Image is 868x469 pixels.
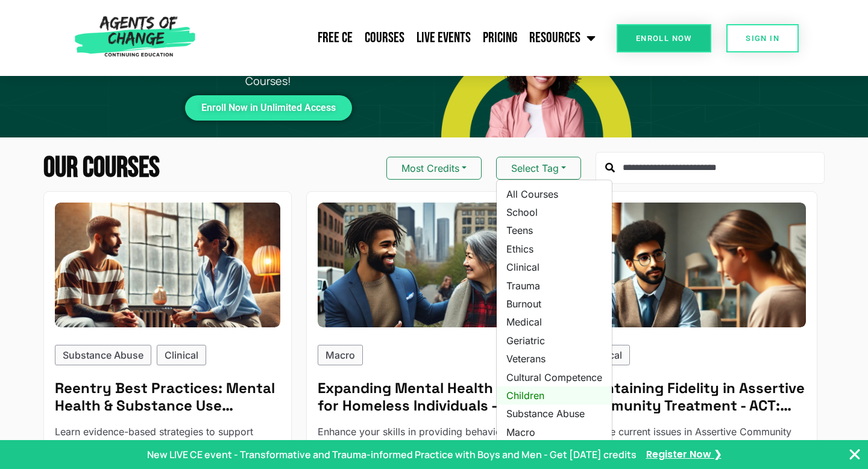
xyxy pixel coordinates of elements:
[359,23,410,53] a: Courses
[497,258,612,276] a: Clinical
[63,348,143,362] p: Substance Abuse
[497,350,612,368] a: Veterans
[496,157,581,180] button: Select Tag
[325,348,355,362] p: Macro
[477,23,523,53] a: Pricing
[55,380,280,415] h5: Reentry Best Practices: Mental Health & Substance Use Support After Incarceration - Reading Based
[497,313,612,331] a: Medical
[497,332,612,350] a: Geriatric
[726,24,799,52] a: SIGN IN
[147,447,637,462] p: New LIVE CE event - Transformative and Trauma-informed Practice with Boys and Men - Get [DATE] cr...
[497,185,612,203] a: All Courses
[617,24,711,52] a: Enroll Now
[410,23,477,53] a: Live Events
[497,221,612,239] a: Teens
[497,295,612,313] a: Burnout
[55,424,280,453] p: Learn evidence-based strategies to support reentry from incarceration, including clinical treatme...
[580,380,806,415] h5: Maintaining Fidelity in Assertive Community Treatment - ACT: Current Issues and Innovations - Rea...
[43,154,160,183] h2: Our Courses
[318,424,543,453] p: Enhance your skills in providing behavioral health care to individuals experiencing homelessness ...
[201,105,336,111] span: Enroll Now in Unlimited Access
[318,380,543,415] h5: Expanding Mental Health Care for Homeless Individuals - Reading Based
[497,240,612,258] a: Ethics
[646,448,722,461] a: Register Now ❯
[848,447,862,462] button: Close Banner
[201,23,602,53] nav: Menu
[497,423,612,441] a: Macro
[185,95,352,121] a: Enroll Now in Unlimited Access
[165,348,198,362] p: Clinical
[55,203,280,327] img: Reentry Best Practices: Mental Health & Substance Use Support After Incarceration (3 General CE C...
[580,203,806,327] img: Maintaining Fidelity in Assertive Community Treatment - ACT: Current Issues and Innovations (3 Ge...
[497,404,612,423] a: Substance Abuse
[386,157,482,180] button: Most Credits
[497,203,612,221] a: School
[636,34,692,42] span: Enroll Now
[312,23,359,53] a: Free CE
[497,277,612,295] a: Trauma
[746,34,779,42] span: SIGN IN
[523,23,602,53] a: Resources
[497,386,612,404] a: Children
[497,368,612,386] a: Cultural Competence
[580,424,806,453] p: Explore current issues in Assertive Community Treatment (ACT) and clinical strategies for maintai...
[318,203,543,327] img: Expanding Mental Health Care for Homeless Individuals (3 General CE Credit) - Reading Based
